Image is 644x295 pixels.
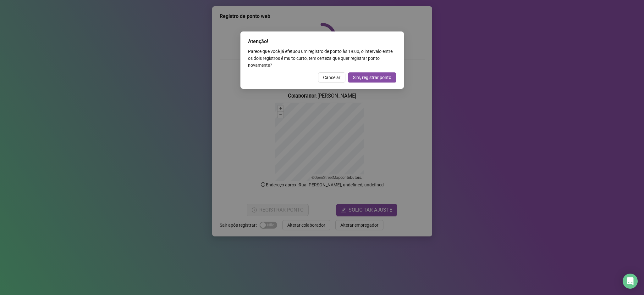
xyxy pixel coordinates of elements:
button: Sim, registrar ponto [348,72,396,82]
button: Cancelar [318,72,345,82]
div: Parece que você já efetuou um registro de ponto às 19:00 , o intervalo entre os dois registros é ... [248,48,396,69]
div: Atenção! [248,38,396,45]
div: Open Intercom Messenger [623,274,638,289]
span: Cancelar [323,74,340,81]
span: Sim, registrar ponto [353,74,391,81]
